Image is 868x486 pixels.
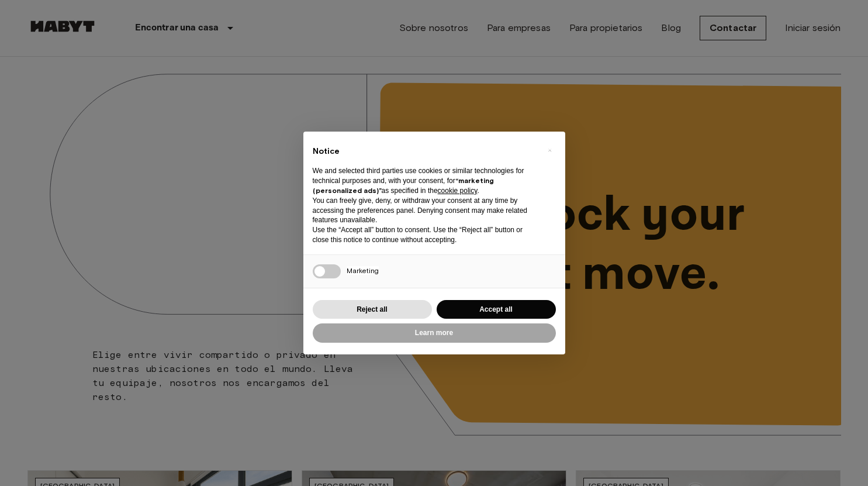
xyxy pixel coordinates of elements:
[313,146,537,157] h2: Notice
[313,176,494,195] strong: “marketing (personalized ads)”
[313,225,537,245] p: Use the “Accept all” button to consent. Use the “Reject all” button or close this notice to conti...
[548,143,552,157] span: ×
[541,141,559,160] button: Close this notice
[438,187,478,195] a: cookie policy
[437,300,556,319] button: Accept all
[347,266,379,275] span: Marketing
[313,196,537,225] p: You can freely give, deny, or withdraw your consent at any time by accessing the preferences pane...
[313,300,432,319] button: Reject all
[313,166,537,195] p: We and selected third parties use cookies or similar technologies for technical purposes and, wit...
[313,323,556,343] button: Learn more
